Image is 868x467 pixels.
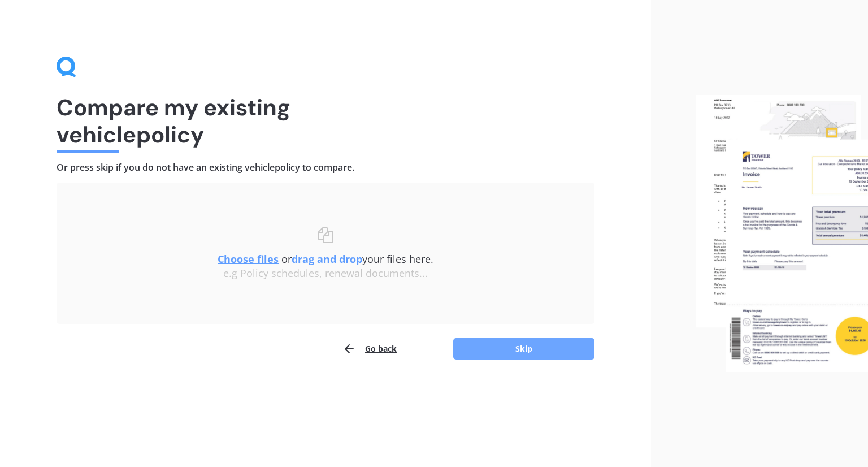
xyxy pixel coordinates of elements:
button: Skip [453,338,594,360]
div: e.g Policy schedules, renewal documents... [79,267,572,280]
u: Choose files [218,252,279,266]
img: files.webp [696,95,868,373]
button: Go back [342,338,397,360]
h1: Compare my existing vehicle policy [57,94,594,148]
span: or your files here. [218,252,433,266]
h4: Or press skip if you do not have an existing vehicle policy to compare. [57,162,594,174]
b: drag and drop [292,252,362,266]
